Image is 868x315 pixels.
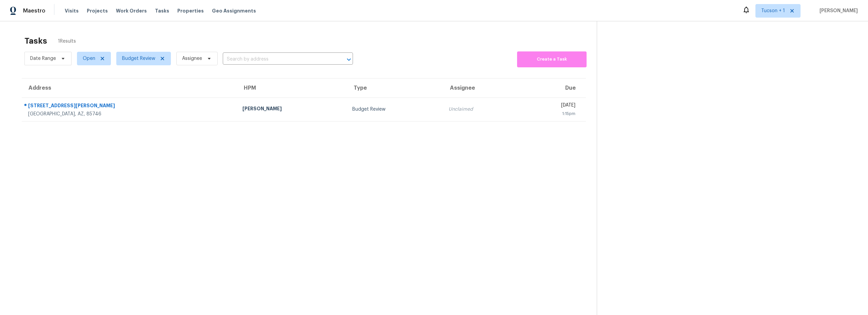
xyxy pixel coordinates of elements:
[30,55,56,62] span: Date Range
[526,110,575,117] div: 1:15pm
[347,78,443,97] th: Type
[520,78,586,97] th: Due
[517,51,587,67] button: Create a Task
[83,55,95,62] span: Open
[87,7,108,14] span: Projects
[155,8,169,13] span: Tasks
[22,78,237,97] th: Address
[28,111,232,117] div: [GEOGRAPHIC_DATA], AZ, 85746
[177,7,204,14] span: Properties
[352,106,438,113] div: Budget Review
[24,38,47,44] h2: Tasks
[761,7,785,14] span: Tucson + 1
[520,55,583,63] span: Create a Task
[212,7,256,14] span: Geo Assignments
[23,7,45,14] span: Maestro
[817,7,858,14] span: [PERSON_NAME]
[122,55,155,62] span: Budget Review
[449,106,515,113] div: Unclaimed
[223,54,334,65] input: Search by address
[242,105,341,114] div: [PERSON_NAME]
[28,102,232,111] div: [STREET_ADDRESS][PERSON_NAME]
[58,38,76,45] span: 1 Results
[182,55,202,62] span: Assignee
[237,78,347,97] th: HPM
[65,7,79,14] span: Visits
[443,78,520,97] th: Assignee
[526,102,575,110] div: [DATE]
[344,55,354,64] button: Open
[116,7,147,14] span: Work Orders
